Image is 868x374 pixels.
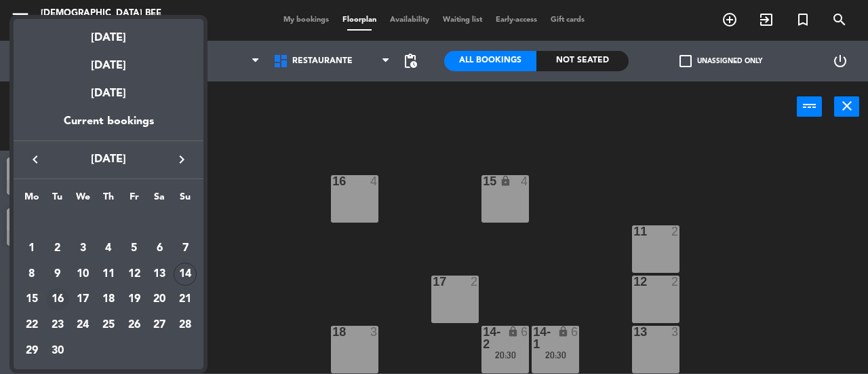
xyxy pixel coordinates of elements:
td: September 8, 2025 [19,261,45,287]
td: September 25, 2025 [96,312,121,338]
div: 12 [123,263,146,286]
div: 8 [20,263,43,286]
th: Saturday [147,189,173,210]
div: 25 [97,314,120,337]
td: September 29, 2025 [19,338,45,364]
div: 16 [46,288,69,311]
td: September 28, 2025 [172,312,198,338]
div: 21 [174,288,197,311]
div: 10 [71,263,94,286]
td: September 11, 2025 [96,261,121,287]
td: September 1, 2025 [19,236,45,261]
td: September 17, 2025 [70,286,96,312]
th: Wednesday [70,189,96,210]
td: September 30, 2025 [45,338,71,364]
td: September 2, 2025 [45,236,71,261]
div: [DATE] [14,47,203,75]
i: keyboard_arrow_left [27,151,43,168]
div: 13 [148,263,171,286]
div: 30 [46,339,69,362]
td: September 6, 2025 [147,236,173,261]
div: 7 [174,237,197,260]
div: 3 [71,237,94,260]
button: keyboard_arrow_left [23,151,47,168]
td: September 14, 2025 [172,261,198,287]
div: 23 [46,314,69,337]
td: September 18, 2025 [96,286,121,312]
th: Friday [121,189,147,210]
td: September 16, 2025 [45,286,71,312]
div: 26 [123,314,146,337]
div: 9 [46,263,69,286]
td: September 26, 2025 [121,312,147,338]
div: 29 [20,339,43,362]
td: September 7, 2025 [172,236,198,261]
div: 5 [123,237,146,260]
td: September 13, 2025 [147,261,173,287]
td: September 4, 2025 [96,236,121,261]
td: September 21, 2025 [172,286,198,312]
td: September 12, 2025 [121,261,147,287]
div: 20 [148,288,171,311]
th: Monday [19,189,45,210]
td: September 9, 2025 [45,261,71,287]
div: 15 [20,288,43,311]
div: Current bookings [14,113,203,141]
td: SEP [19,210,198,236]
td: September 5, 2025 [121,236,147,261]
span: [DATE] [47,151,170,168]
div: 4 [97,237,120,260]
div: 27 [148,314,171,337]
div: 14 [174,263,197,286]
th: Sunday [172,189,198,210]
td: September 10, 2025 [70,261,96,287]
td: September 24, 2025 [70,312,96,338]
td: September 22, 2025 [19,312,45,338]
i: keyboard_arrow_right [174,151,190,168]
div: 28 [174,314,197,337]
th: Thursday [96,189,121,210]
div: [DATE] [14,19,203,47]
td: September 27, 2025 [147,312,173,338]
div: 19 [123,288,146,311]
div: 6 [148,237,171,260]
th: Tuesday [45,189,71,210]
div: 17 [71,288,94,311]
div: [DATE] [14,75,203,113]
td: September 3, 2025 [70,236,96,261]
div: 1 [20,237,43,260]
td: September 15, 2025 [19,286,45,312]
td: September 20, 2025 [147,286,173,312]
td: September 23, 2025 [45,312,71,338]
div: 2 [46,237,69,260]
button: keyboard_arrow_right [170,151,194,168]
div: 11 [97,263,120,286]
div: 18 [97,288,120,311]
div: 22 [20,314,43,337]
td: September 19, 2025 [121,286,147,312]
div: 24 [71,314,94,337]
